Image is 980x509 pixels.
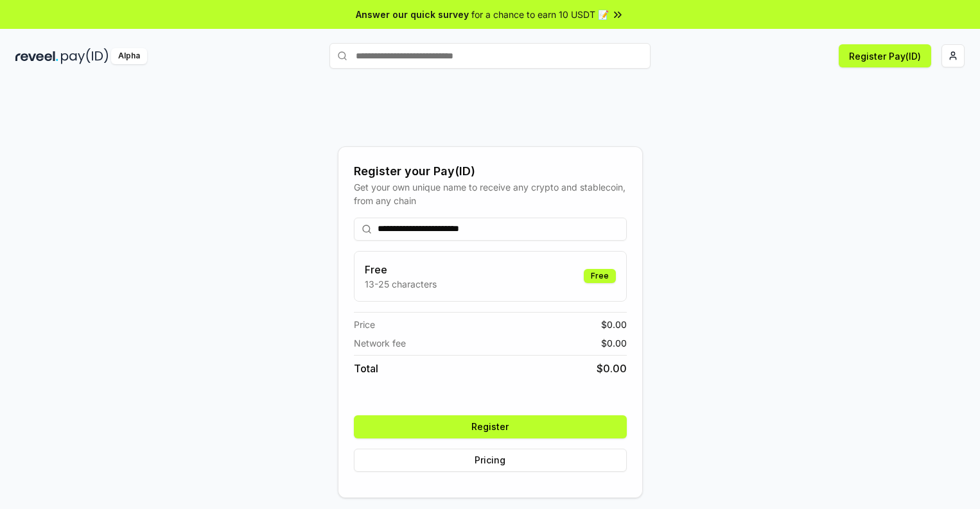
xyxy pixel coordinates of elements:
[354,180,627,207] div: Get your own unique name to receive any crypto and stablecoin, from any chain
[354,415,627,438] button: Register
[111,48,147,64] div: Alpha
[365,262,437,277] h3: Free
[356,8,469,21] span: Answer our quick survey
[354,361,378,376] span: Total
[61,48,109,64] img: pay_id
[354,162,627,180] div: Register your Pay(ID)
[471,8,609,21] span: for a chance to earn 10 USDT 📝
[601,336,627,350] span: $ 0.00
[15,48,58,64] img: reveel_dark
[597,361,627,376] span: $ 0.00
[354,336,406,350] span: Network fee
[839,44,931,67] button: Register Pay(ID)
[365,277,437,291] p: 13-25 characters
[354,318,375,331] span: Price
[584,269,616,283] div: Free
[354,449,627,472] button: Pricing
[601,318,627,331] span: $ 0.00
